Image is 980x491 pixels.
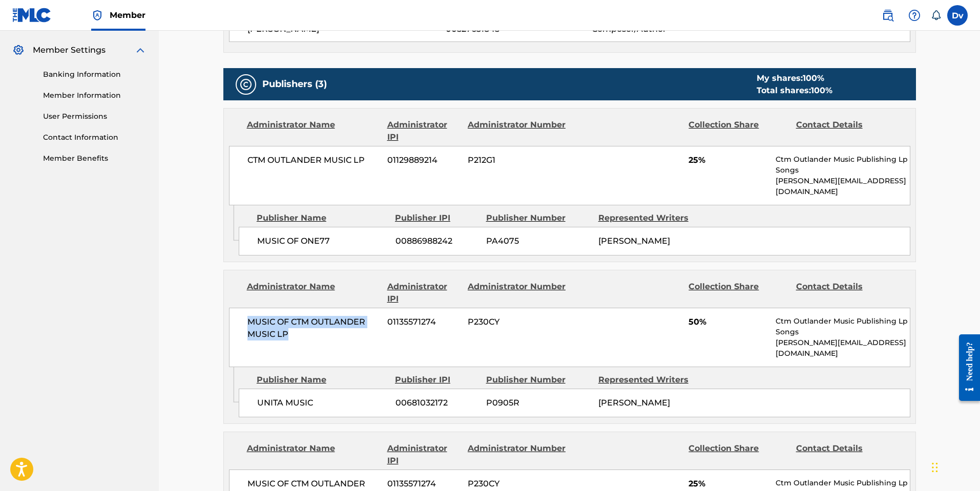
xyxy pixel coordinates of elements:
h5: Publishers (3) [262,78,327,90]
img: help [908,9,921,22]
a: Member Benefits [43,153,147,164]
div: Publisher Name [257,212,387,224]
span: 01129889214 [387,154,460,166]
p: Ctm Outlander Music Publishing Lp Songs [776,316,909,337]
img: Publishers [240,78,252,91]
div: Contact Details [796,281,895,305]
div: Publisher IPI [395,212,478,224]
span: CTM OUTLANDER MUSIC LP [247,154,380,166]
div: User Menu [947,5,968,26]
div: Total shares: [757,84,832,97]
div: Notifications [931,10,941,20]
span: 25% [689,154,768,166]
span: Member [110,9,145,21]
a: Member Information [43,90,147,101]
span: [PERSON_NAME] [598,398,670,408]
span: P230CY [468,316,567,328]
p: Ctm Outlander Music Publishing Lp Songs [776,154,909,176]
span: 01135571274 [387,316,460,328]
div: Contact Details [796,119,895,143]
img: search [882,9,894,22]
span: MUSIC OF ONE77 [257,235,388,247]
a: Banking Information [43,69,147,80]
div: Collection Share [689,442,788,467]
div: Represented Writers [598,374,703,386]
span: 01135571274 [387,478,460,490]
div: Administrator IPI [387,281,460,305]
span: MUSIC OF CTM OUTLANDER MUSIC LP [247,316,380,340]
div: Administrator Number [468,442,567,467]
div: Publisher Name [257,374,387,386]
span: 100 % [803,73,824,83]
span: 00886988242 [395,235,478,247]
a: User Permissions [43,111,147,122]
span: 50% [689,316,768,328]
div: Collection Share [689,281,788,305]
div: Slepen [932,452,938,483]
iframe: Resource Center [951,327,980,409]
span: P0905R [486,397,591,409]
div: My shares: [757,72,832,84]
span: P230CY [468,478,567,490]
div: Administrator Name [247,281,380,305]
span: 100 % [811,86,832,95]
div: Administrator Number [468,281,567,305]
img: MLC Logo [12,8,52,23]
div: Contact Details [796,442,895,467]
span: PA4075 [486,235,591,247]
span: 25% [689,478,768,490]
div: Collection Share [689,119,788,143]
span: UNITA MUSIC [257,397,388,409]
div: Chatwidget [929,442,980,491]
div: Represented Writers [598,212,703,224]
div: Publisher IPI [395,374,478,386]
div: Administrator Number [468,119,567,143]
div: Administrator IPI [387,442,460,467]
img: Member Settings [12,44,25,56]
iframe: Chat Widget [929,442,980,491]
div: Help [904,5,925,26]
span: P212G1 [468,154,567,166]
span: [PERSON_NAME] [598,236,670,246]
div: Publisher Number [486,374,591,386]
div: Administrator IPI [387,119,460,143]
div: Publisher Number [486,212,591,224]
img: expand [134,44,147,56]
a: Contact Information [43,132,147,143]
span: 00681032172 [395,397,478,409]
p: [PERSON_NAME][EMAIL_ADDRESS][DOMAIN_NAME] [776,176,909,197]
div: Administrator Name [247,442,380,467]
a: Public Search [878,5,898,26]
img: Top Rightsholder [91,9,103,22]
span: Member Settings [33,44,106,56]
p: [PERSON_NAME][EMAIL_ADDRESS][DOMAIN_NAME] [776,337,909,359]
div: Administrator Name [247,119,380,143]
